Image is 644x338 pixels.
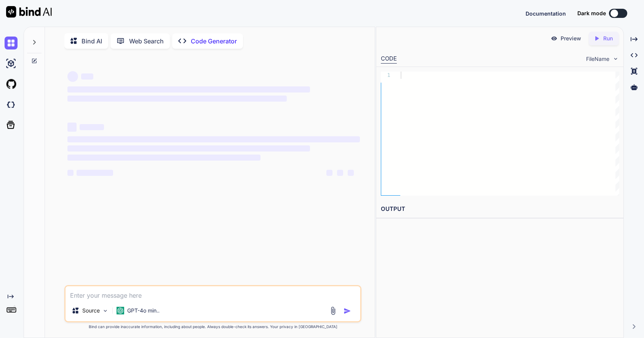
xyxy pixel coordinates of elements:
[77,170,113,176] span: ‌
[5,98,18,111] img: darkCloudIdeIcon
[5,78,18,91] img: githubLight
[67,155,260,161] span: ‌
[337,170,343,176] span: ‌
[586,55,609,63] span: FileName
[612,56,619,62] img: chevron down
[326,170,332,176] span: ‌
[348,170,354,176] span: ‌
[81,73,93,80] span: ‌
[5,57,18,70] img: ai-studio
[102,308,109,314] img: Pick Models
[129,37,164,46] p: Web Search
[329,306,337,315] img: attachment
[381,72,390,79] div: 1
[82,307,100,314] p: Source
[67,136,360,142] span: ‌
[526,10,566,17] span: Documentation
[6,6,52,18] img: Bind AI
[526,10,566,18] button: Documentation
[376,200,624,218] h2: OUTPUT
[551,35,558,42] img: preview
[5,37,18,49] img: chat
[80,124,104,130] span: ‌
[117,307,124,314] img: GPT-4o mini
[67,96,286,102] span: ‌
[67,123,77,132] span: ‌
[67,71,78,82] span: ‌
[67,170,74,176] span: ‌
[381,54,397,64] div: CODE
[603,35,613,42] p: Run
[577,10,606,17] span: Dark mode
[81,37,102,46] p: Bind AI
[67,145,310,151] span: ‌
[191,37,237,46] p: Code Generator
[344,307,351,315] img: icon
[67,86,310,92] span: ‌
[127,307,160,314] p: GPT-4o min..
[64,324,361,330] p: Bind can provide inaccurate information, including about people. Always double-check its answers....
[561,35,581,42] p: Preview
